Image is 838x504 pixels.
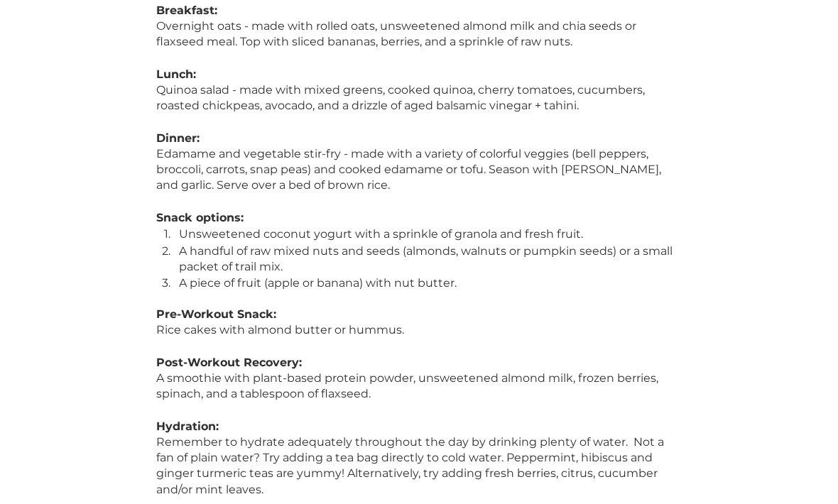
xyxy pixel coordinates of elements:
span: Breakfast: [156,4,217,17]
span: Pre-Workout Snack: [156,307,276,321]
span: Remember to hydrate adequately throughout the day by drinking plenty of water. Not a fan of plain... [156,435,667,495]
span: Post-Workout Recovery: [156,356,302,369]
span: Dinner: [156,131,200,145]
span: Lunch: [156,67,196,81]
span: A handful of raw mixed nuts and seeds (almonds, walnuts or pumpkin seeds) or a small packet of tr... [179,244,675,273]
span: Snack options: [156,211,244,224]
span: Unsweetened coconut yogurt with a sprinkle of granola and fresh fruit. [179,227,583,241]
span: Hydration: [156,420,219,433]
span: Rice cakes with almond butter or hummus. [156,323,404,336]
span: A smoothie with plant-based protein powder, unsweetened almond milk, frozen berries, spinach, and... [156,371,661,400]
span: Quinoa salad - made with mixed greens, cooked quinoa, cherry tomatoes, cucumbers, roasted chickpe... [156,83,648,112]
span: Edamame and vegetable stir-fry - made with a variety of colorful veggies (bell peppers, broccoli,... [156,147,664,192]
span: Overnight oats - made with rolled oats, unsweetened almond milk and chia seeds or flaxseed meal. ... [156,19,639,48]
span: A piece of fruit (apple or banana) with nut butter. [179,276,457,290]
